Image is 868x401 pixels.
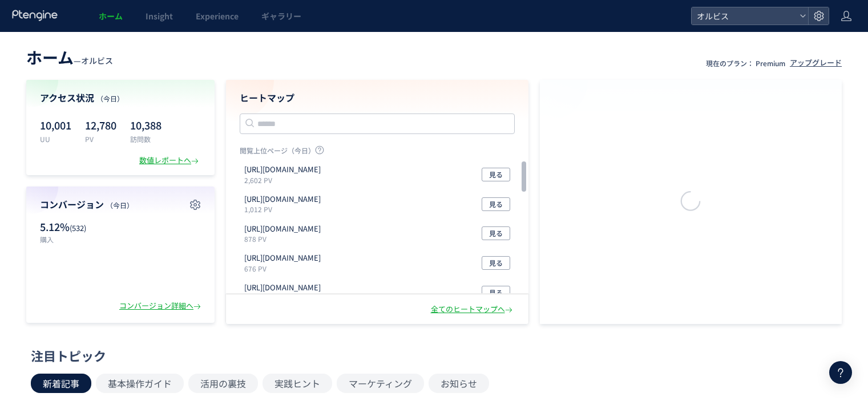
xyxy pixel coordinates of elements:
p: 訪問数 [130,134,162,144]
p: 878 PV [244,234,325,244]
p: 5.12% [40,220,115,234]
button: 見る [482,256,510,270]
h4: コンバージョン [40,198,201,211]
h4: ヒートマップ [240,91,515,104]
span: 見る [489,256,503,270]
button: マーケティング [337,374,424,393]
p: https://orbis.co.jp/order/thanks [244,164,321,175]
p: 現在のプラン： Premium [706,58,785,68]
button: 見る [482,168,510,181]
div: 注目トピック [31,347,831,364]
div: コンバージョン詳細へ [119,301,203,311]
p: 10,001 [40,116,71,134]
span: （今日） [106,200,134,210]
p: 1,012 PV [244,204,325,214]
span: 見る [489,226,503,240]
span: （今日） [96,94,124,103]
p: 10,388 [130,116,162,134]
span: (532) [70,222,86,233]
p: https://pr.orbis.co.jp/special/04 [244,282,321,293]
button: 基本操作ガイド [96,374,184,393]
p: PV [85,134,116,144]
p: 2,602 PV [244,175,325,185]
p: 610 PV [244,293,325,303]
button: 新着記事 [31,374,91,393]
button: 実践ヒント [263,374,332,393]
span: ホーム [26,46,74,68]
h4: アクセス状況 [40,91,201,104]
div: — [26,46,113,68]
button: 活用の裏技 [188,374,258,393]
span: Experience [196,10,239,22]
span: 見る [489,197,503,211]
p: 閲覧上位ページ（今日） [240,145,515,160]
button: 見る [482,226,510,240]
p: 676 PV [244,264,325,273]
span: Insight [146,10,173,22]
p: https://pr.orbis.co.jp/cosmetics/u/100 [244,194,321,205]
span: 見る [489,168,503,181]
p: UU [40,134,71,144]
div: 数値レポートへ [139,155,201,166]
button: お知らせ [429,374,489,393]
span: ギャラリー [261,10,301,22]
div: 全てのヒートマップへ [431,304,515,315]
span: オルビス [81,55,113,66]
button: 見る [482,286,510,299]
span: 見る [489,286,503,299]
p: https://pr.orbis.co.jp/cosmetics/udot/410-12 [244,224,321,234]
div: アップグレード [790,58,842,68]
span: ホーム [99,10,123,22]
button: 見る [482,197,510,211]
p: https://pr.orbis.co.jp/cosmetics/udot/413-2 [244,253,321,264]
span: オルビス [693,7,795,25]
p: 12,780 [85,116,116,134]
p: 購入 [40,234,115,244]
